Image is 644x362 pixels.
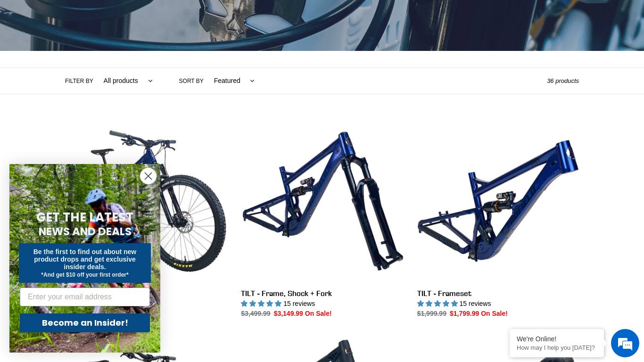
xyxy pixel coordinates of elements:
input: Enter your email address [20,288,150,306]
span: NEWS AND DEALS [39,224,132,239]
label: Sort by [179,77,204,85]
span: *And get $10 off your first order* [41,271,128,278]
p: How may I help you today? [517,344,597,351]
label: Filter by [65,77,93,85]
span: 36 products [547,77,579,84]
button: Become an Insider! [20,313,150,332]
div: We're Online! [517,335,597,343]
span: Be the first to find out about new product drops and get exclusive insider deals. [33,248,137,271]
span: GET THE LATEST [36,209,133,226]
button: Close dialog [140,168,157,184]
